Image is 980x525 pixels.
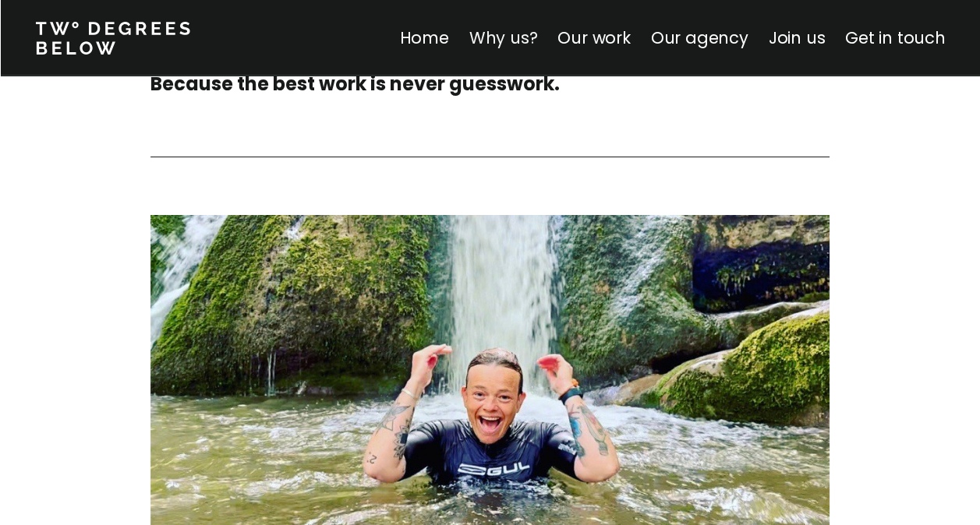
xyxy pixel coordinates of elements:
a: Join us [768,26,825,49]
a: Our work [557,26,630,49]
a: Home [399,26,448,49]
strong: Because the best work is never guesswork. [150,71,560,97]
a: Our agency [650,26,748,49]
a: Why us? [469,26,537,49]
a: Get in touch [845,26,945,49]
